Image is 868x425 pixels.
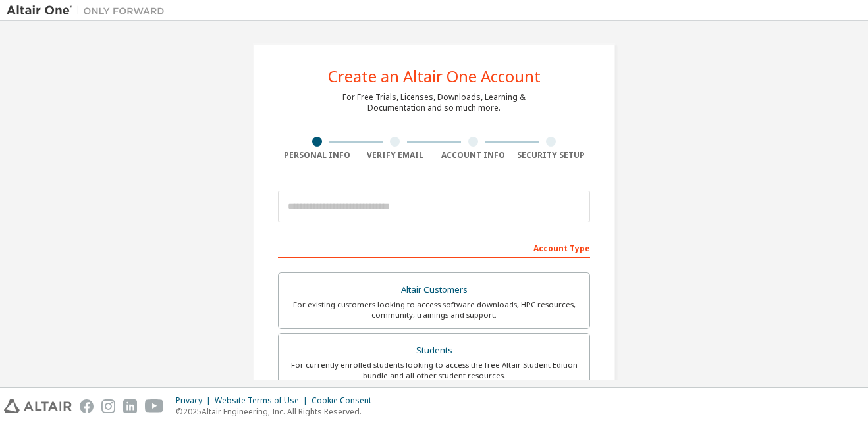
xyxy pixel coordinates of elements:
div: For currently enrolled students looking to access the free Altair Student Edition bundle and all ... [286,360,582,381]
div: Account Info [434,150,512,161]
div: Security Setup [512,150,591,161]
div: Cookie Consent [312,395,379,406]
div: Personal Info [278,150,356,161]
div: Altair Customers [286,281,582,299]
div: For existing customers looking to access software downloads, HPC resources, community, trainings ... [286,299,582,320]
div: Create an Altair One Account [328,68,541,84]
img: Altair One [7,4,171,17]
img: altair_logo.svg [4,399,72,413]
div: Privacy [176,395,215,406]
div: Account Type [278,237,590,258]
img: instagram.svg [101,399,115,413]
div: Verify Email [356,150,435,161]
div: Website Terms of Use [215,395,312,406]
div: Students [286,341,582,360]
img: facebook.svg [80,399,94,413]
div: For Free Trials, Licenses, Downloads, Learning & Documentation and so much more. [342,92,526,113]
img: youtube.svg [145,399,164,413]
p: © 2025 Altair Engineering, Inc. All Rights Reserved. [176,406,379,417]
img: linkedin.svg [123,399,137,413]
